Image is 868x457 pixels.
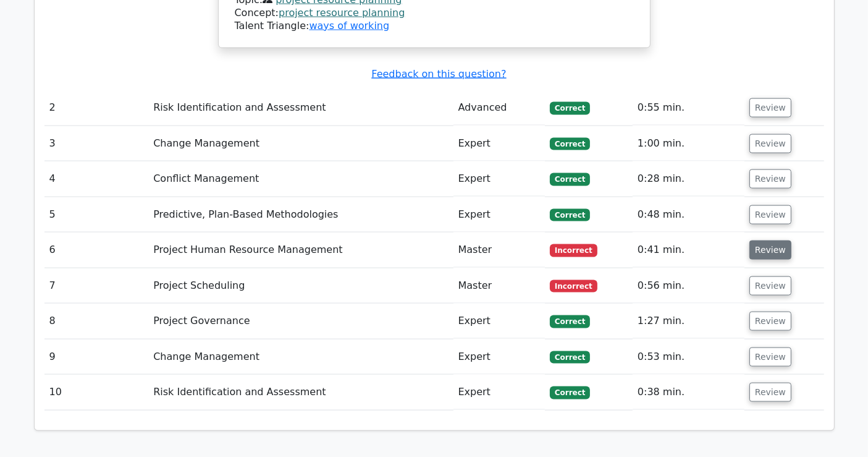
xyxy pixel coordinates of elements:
td: 0:48 min. [633,197,744,233]
a: ways of working [309,20,389,32]
div: Concept: [235,7,634,20]
td: Risk Identification and Assessment [148,90,453,126]
button: Review [749,134,791,153]
td: Expert [453,197,545,233]
span: Correct [550,351,590,364]
span: Correct [550,315,590,328]
td: 7 [44,268,149,304]
td: 0:56 min. [633,268,744,304]
span: Correct [550,138,590,150]
button: Review [749,205,791,224]
button: Review [749,169,791,189]
td: 4 [44,161,149,197]
td: 5 [44,197,149,233]
td: Risk Identification and Assessment [148,375,453,410]
td: Project Human Resource Management [148,233,453,268]
td: Expert [453,126,545,161]
a: project resource planning [279,7,405,19]
td: Expert [453,340,545,375]
td: 10 [44,375,149,410]
td: 8 [44,304,149,339]
td: Expert [453,375,545,410]
span: Correct [550,209,590,221]
td: Predictive, Plan-Based Methodologies [148,197,453,233]
button: Review [749,276,791,296]
td: 9 [44,340,149,375]
td: 0:55 min. [633,90,744,126]
td: Master [453,268,545,304]
span: Correct [550,173,590,186]
td: Conflict Management [148,161,453,197]
button: Review [749,348,791,367]
td: 0:28 min. [633,161,744,197]
button: Review [749,312,791,331]
span: Incorrect [550,244,597,257]
td: 2 [44,90,149,126]
td: 3 [44,126,149,161]
td: Advanced [453,90,545,126]
td: Project Scheduling [148,268,453,304]
button: Review [749,98,791,117]
td: Expert [453,161,545,197]
td: Master [453,233,545,268]
td: 0:53 min. [633,340,744,375]
td: Expert [453,304,545,339]
td: 1:00 min. [633,126,744,161]
td: Project Governance [148,304,453,339]
span: Correct [550,387,590,399]
button: Review [749,241,791,260]
td: 0:41 min. [633,233,744,268]
td: 6 [44,233,149,268]
button: Review [749,383,791,402]
td: Change Management [148,340,453,375]
a: Feedback on this question? [371,68,506,80]
td: Change Management [148,126,453,161]
span: Incorrect [550,280,597,293]
td: 0:38 min. [633,375,744,410]
span: Correct [550,102,590,114]
td: 1:27 min. [633,304,744,339]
